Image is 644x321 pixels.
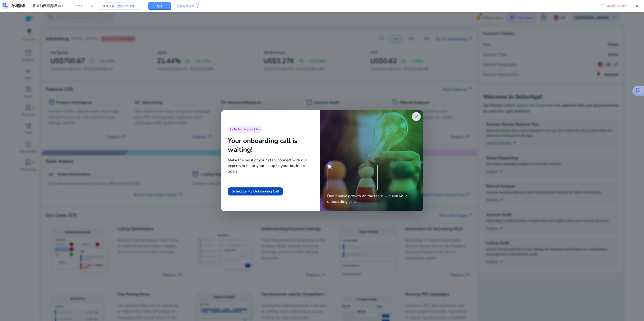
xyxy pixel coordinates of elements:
span: Don’t leave growth on the table — claim your onboarding call. [327,193,416,204]
button: Schedule My Onboarding Call [228,187,283,195]
div: Your onboarding call is waiting! [228,136,314,154]
span: Included in your Plan [230,127,261,132]
span: Schedule My Onboarding Call [232,189,279,194]
span: Make the most of your plan, connect with our experts to tailor your setup to your business goals. [228,157,314,174]
span: close [413,113,419,120]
